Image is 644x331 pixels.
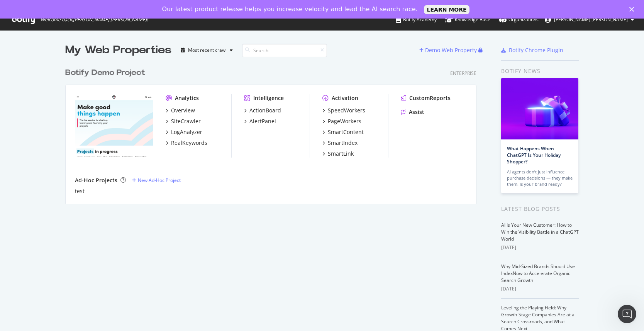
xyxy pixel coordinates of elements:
div: SmartContent [328,128,364,136]
div: Activation [332,94,358,102]
button: Demo Web Property [419,44,478,56]
div: PageWorkers [328,117,361,125]
a: Botify Chrome Plugin [501,46,563,54]
span: Welcome back, [PERSON_NAME].[PERSON_NAME] ! [41,17,148,23]
a: LEARN MORE [424,5,470,14]
iframe: Intercom live chat [618,305,636,323]
div: [DATE] [501,285,579,292]
div: RealKeywords [171,139,207,147]
button: Most recent crawl [178,44,236,56]
div: Knowledge Base [445,16,490,24]
div: grid [65,58,483,204]
div: Analytics [175,94,199,102]
div: ActionBoard [249,107,281,114]
input: Search [242,44,327,57]
div: Most recent crawl [188,48,227,53]
a: New Ad-Hoc Project [132,177,181,183]
div: Close [629,7,637,12]
div: Demo Web Property [425,46,477,54]
a: SmartLink [322,150,354,158]
div: Botify Academy [396,16,437,24]
div: Intelligence [253,94,284,102]
a: AI Is Your New Customer: How to Win the Visibility Battle in a ChatGPT World [501,222,579,242]
a: SmartContent [322,128,364,136]
a: Organizations [499,9,539,30]
a: Overview [166,107,195,114]
a: PageWorkers [322,117,361,125]
a: CustomReports [401,94,451,102]
div: Assist [409,108,424,116]
div: CustomReports [409,94,451,102]
a: AlertPanel [244,117,276,125]
div: LogAnalyzer [171,128,202,136]
div: AI agents don’t just influence purchase decisions — they make them. Is your brand ready? [507,169,573,187]
div: SpeedWorkers [328,107,365,114]
div: Ad-Hoc Projects [75,177,117,184]
a: What Happens When ChatGPT Is Your Holiday Shopper? [507,145,561,165]
div: [DATE] [501,244,579,251]
div: SmartLink [328,150,354,158]
a: Knowledge Base [445,9,490,30]
a: SiteCrawler [166,117,201,125]
div: My Web Properties [65,42,171,58]
a: LogAnalyzer [166,128,202,136]
div: SmartIndex [328,139,358,147]
a: Demo Web Property [419,47,478,53]
a: ActionBoard [244,107,281,114]
a: Why Mid-Sized Brands Should Use IndexNow to Accelerate Organic Search Growth [501,263,575,283]
div: AlertPanel [249,117,276,125]
img: ulule.com [75,94,153,157]
div: Botify Demo Project [65,67,145,78]
a: test [75,187,85,195]
div: SiteCrawler [171,117,201,125]
span: kate.weiler [554,16,628,23]
a: SmartIndex [322,139,358,147]
a: Assist [401,108,424,116]
div: New Ad-Hoc Project [138,177,181,183]
div: Botify Chrome Plugin [509,46,563,54]
a: SpeedWorkers [322,107,365,114]
div: Enterprise [450,70,476,76]
div: Overview [171,107,195,114]
a: Botify Academy [396,9,437,30]
img: What Happens When ChatGPT Is Your Holiday Shopper? [501,78,578,139]
div: Latest Blog Posts [501,205,579,213]
div: Our latest product release helps you increase velocity and lead the AI search race. [162,5,418,13]
button: [PERSON_NAME].[PERSON_NAME] [539,14,640,26]
a: RealKeywords [166,139,207,147]
div: Organizations [499,16,539,24]
a: Botify Demo Project [65,67,148,78]
div: Botify news [501,67,579,75]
